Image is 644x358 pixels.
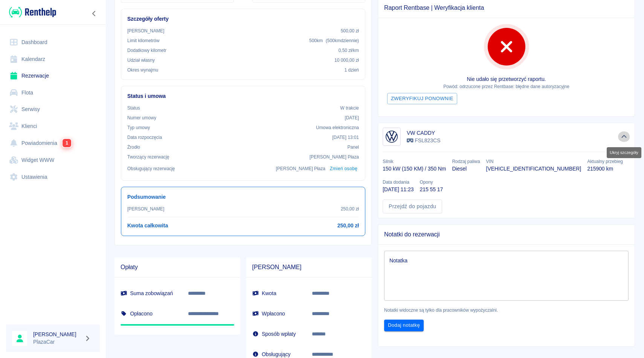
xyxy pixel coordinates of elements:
[127,134,162,141] p: Data rozpoczęcia
[420,186,443,193] p: 215 55 17
[127,37,159,44] p: Limit kilometrów
[276,165,325,172] p: [PERSON_NAME] Płaza
[121,289,176,297] h6: Suma zobowiązań
[341,27,359,34] p: 500,00 zł
[127,154,169,160] p: Tworzący rezerwację
[6,51,100,68] a: Kalendarz
[252,330,300,338] h6: Sposób wpłaty
[121,264,234,271] span: Opłaty
[252,264,366,271] span: [PERSON_NAME]
[607,147,641,158] div: Ukryj szczegóły
[121,310,176,317] h6: Opłacono
[334,57,359,64] p: 10 000,00 zł
[587,158,623,165] p: Aktualny przebieg
[326,38,359,43] span: ( 500 km dziennie )
[383,186,414,193] p: [DATE] 11:23
[63,139,71,147] span: 1
[348,144,359,151] p: Panel
[486,165,581,173] p: [VEHICLE_IDENTIFICATION_NUMBER]
[6,118,100,135] a: Klienci
[252,350,300,358] h6: Obsługujący
[341,206,359,212] p: 250,00 zł
[127,92,359,100] h6: Status i umowa
[127,67,158,73] p: Okres wynajmu
[6,84,100,101] a: Flota
[127,206,164,212] p: [PERSON_NAME]
[383,158,446,165] p: Silnik
[420,179,443,186] p: Opony
[9,6,56,18] img: Renthelp logo
[127,165,175,172] p: Obsługujący rezerwację
[309,37,359,44] p: 500 km
[127,144,140,151] p: Żrodło
[127,124,150,131] p: Typ umowy
[387,93,457,105] button: Zweryfikuj ponownie
[407,137,440,145] p: FSL823CS
[6,152,100,169] a: Widget WWW
[127,57,155,64] p: Udział własny
[6,101,100,118] a: Serwisy
[618,131,630,142] button: Ukryj szczegóły
[345,67,359,73] p: 1 dzień
[384,4,629,12] span: Raport Rentbase | Weryfikacja klienta
[127,193,359,201] h6: Podsumowanie
[407,129,440,137] h6: VW CADDY
[127,27,164,34] p: [PERSON_NAME]
[33,338,81,346] p: PlazaCar
[6,6,56,18] a: Renthelp logo
[452,165,480,173] p: Diesel
[383,200,442,213] a: Przejdź do pojazdu
[340,105,359,111] p: W trakcie
[587,165,623,173] p: 215900 km
[6,169,100,186] a: Ustawienia
[384,231,629,238] span: Notatki do rezerwacji
[127,47,166,54] p: Dodatkowy kilometr
[6,134,100,152] a: Powiadomienia1
[6,67,100,84] a: Rezerwacje
[383,165,446,173] p: 150 kW (150 KM) / 350 Nm
[384,83,629,90] p: Powód: odrzucone przez Rentbase: błędne dane autoryzacyjne
[252,310,300,317] h6: Wpłacono
[452,158,480,165] p: Rodzaj paliwa
[384,75,629,83] p: Nie udało się przetworzyć raportu.
[337,222,359,230] h6: 250,00 zł
[127,15,359,23] h6: Szczegóły oferty
[316,124,359,131] p: Umowa elektroniczna
[310,154,359,160] p: [PERSON_NAME] Płaza
[121,324,234,326] span: Nadpłata: 0,00 zł
[127,114,156,121] p: Numer umowy
[328,163,359,174] button: Zmień osobę
[33,331,81,338] h6: [PERSON_NAME]
[384,129,399,144] img: Image
[332,134,359,141] p: [DATE] 13:01
[486,158,581,165] p: VIN
[384,307,629,314] p: Notatki widoczne są tylko dla pracowników wypożyczalni.
[127,105,140,111] p: Status
[384,320,424,331] button: Dodaj notatkę
[339,47,359,54] p: 0,50 zł /km
[89,9,100,18] button: Zwiń nawigację
[127,222,168,230] h6: Kwota całkowita
[6,34,100,51] a: Dashboard
[383,179,414,186] p: Data dodania
[252,289,300,297] h6: Kwota
[345,114,359,121] p: [DATE]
